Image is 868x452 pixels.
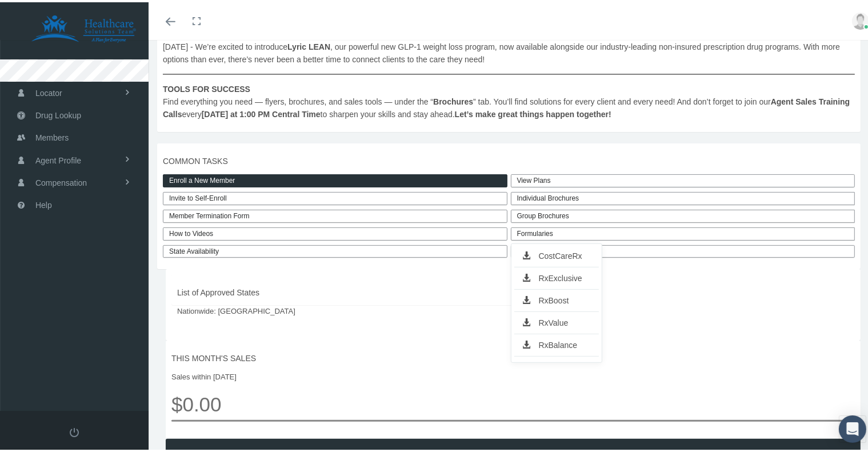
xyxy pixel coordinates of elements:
[511,190,855,203] div: Individual Brochures
[514,313,599,329] a: RxValue
[163,153,855,165] span: COMMON TASKS
[35,125,69,146] span: Members
[163,190,507,203] a: Invite to Self-Enroll
[514,246,599,262] a: CostCareRx
[163,225,507,238] a: How to Videos
[163,172,507,185] a: Enroll a New Member
[177,303,507,315] span: Nationwide: [GEOGRAPHIC_DATA]
[514,290,599,306] a: RxBoost
[511,243,855,256] a: Manufacturer Coupons
[839,413,866,441] div: Open Intercom Messenger
[35,80,62,102] span: Locator
[163,82,250,91] b: TOOLS FOR SUCCESS
[35,192,52,214] span: Help
[171,350,855,362] span: THIS MONTH'S SALES
[35,102,81,124] span: Drug Lookup
[163,207,507,221] a: Member Termination Form
[163,243,507,256] a: State Availability
[171,386,855,418] span: $0.00
[35,147,81,169] span: Agent Profile
[202,107,321,117] b: [DATE] at 1:00 PM Central Time
[287,40,330,49] b: Lyric LEAN
[163,13,855,118] span: [DATE] - We are very excited to announce that we are bringing back the These are available for en...
[177,284,507,297] span: List of Approved States
[433,95,473,104] b: Brochures
[511,207,855,221] div: Group Brochures
[511,172,855,185] a: View Plans
[514,268,599,284] a: RxExclusive
[514,335,599,351] a: RxBalance
[511,225,855,238] div: Formularies
[35,170,87,191] span: Compensation
[15,13,152,41] img: HEALTHCARE SOLUTIONS TEAM, LLC
[171,369,855,381] span: Sales within [DATE]
[455,107,611,117] b: Let’s make great things happen together!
